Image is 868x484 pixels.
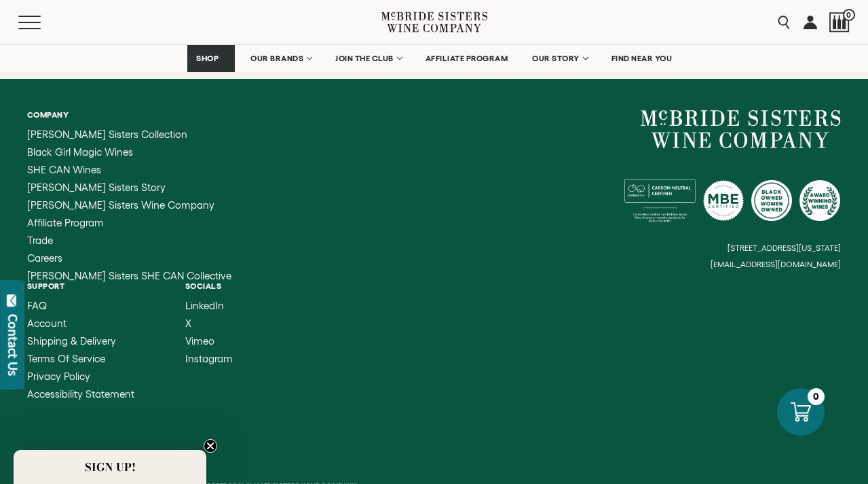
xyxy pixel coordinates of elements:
[85,459,136,475] span: SIGN UP!
[185,318,233,329] a: X
[27,164,101,175] span: SHE CAN Wines
[27,371,134,382] a: Privacy Policy
[185,300,233,311] a: LinkedIn
[27,253,231,264] a: Careers
[185,353,233,364] a: Instagram
[27,165,231,175] a: SHE CAN Wines
[27,318,134,329] a: Account
[27,336,134,347] a: Shipping & Delivery
[27,300,134,311] a: FAQ
[6,314,20,376] div: Contact Us
[641,110,841,148] a: McBride Sisters Wine Company
[711,260,841,269] small: [EMAIL_ADDRESS][DOMAIN_NAME]
[27,235,231,246] a: Trade
[185,300,224,311] span: LinkedIn
[27,271,231,281] a: McBride Sisters SHE CAN Collective
[808,388,825,405] div: 0
[27,353,134,364] a: Terms of Service
[18,16,67,29] button: Mobile Menu Trigger
[27,218,231,228] a: Affiliate Program
[27,370,90,382] span: Privacy Policy
[523,45,596,72] a: OUR STORY
[27,146,133,158] span: Black Girl Magic Wines
[242,45,320,72] a: OUR BRANDS
[532,54,580,63] span: OUR STORY
[417,45,517,72] a: AFFILIATE PROGRAM
[250,54,303,63] span: OUR BRANDS
[27,317,67,329] span: Account
[27,300,47,311] span: FAQ
[326,45,410,72] a: JOIN THE CLUB
[27,182,231,193] a: McBride Sisters Story
[27,388,134,400] span: Accessibility Statement
[27,181,166,193] span: [PERSON_NAME] Sisters Story
[27,270,231,281] span: [PERSON_NAME] Sisters SHE CAN Collective
[185,317,191,329] span: X
[27,252,62,264] span: Careers
[27,147,231,158] a: Black Girl Magic Wines
[27,389,134,400] a: Accessibility Statement
[185,335,214,347] span: Vimeo
[27,129,231,140] a: McBride Sisters Collection
[27,128,187,140] span: [PERSON_NAME] Sisters Collection
[27,235,53,246] span: Trade
[185,353,233,364] span: Instagram
[27,200,231,211] a: McBride Sisters Wine Company
[196,54,219,63] span: SHOP
[611,54,673,63] span: FIND NEAR YOU
[27,199,214,211] span: [PERSON_NAME] Sisters Wine Company
[14,450,206,484] div: SIGN UP!Close teaser
[187,45,235,72] a: SHOP
[27,217,104,228] span: Affiliate Program
[185,336,233,347] a: Vimeo
[204,439,217,453] button: Close teaser
[27,353,105,364] span: Terms of Service
[335,54,394,63] span: JOIN THE CLUB
[728,243,841,252] small: [STREET_ADDRESS][US_STATE]
[843,9,855,21] span: 0
[603,45,681,72] a: FIND NEAR YOU
[426,54,508,63] span: AFFILIATE PROGRAM
[27,335,116,347] span: Shipping & Delivery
